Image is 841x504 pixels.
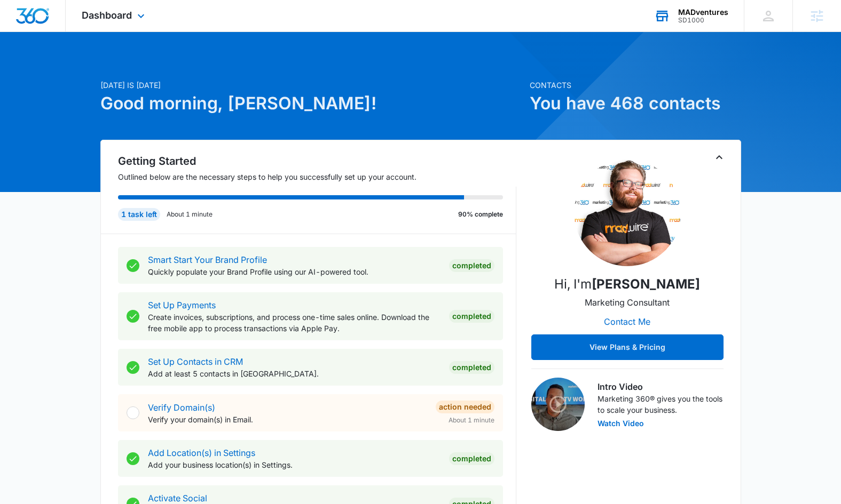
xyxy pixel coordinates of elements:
p: Create invoices, subscriptions, and process one-time sales online. Download the free mobile app t... [148,311,441,334]
div: 1 task left [118,208,160,221]
div: Completed [449,452,494,465]
a: Smart Start Your Brand Profile [148,254,267,265]
img: Intro Video [531,378,585,431]
strong: [PERSON_NAME] [592,276,700,292]
div: Completed [449,310,494,323]
h2: Getting Started [118,153,516,169]
div: account name [678,8,728,17]
p: About 1 minute [167,210,213,219]
p: Marketing 360® gives you the tools to scale your business. [598,393,724,415]
p: Add at least 5 contacts in [GEOGRAPHIC_DATA]. [148,368,441,379]
p: Quickly populate your Brand Profile using our AI-powered tool. [148,266,441,277]
h1: You have 468 contacts [530,91,741,116]
button: View Plans & Pricing [531,334,724,360]
p: [DATE] is [DATE] [100,79,523,91]
div: Completed [449,361,494,374]
p: Contacts [530,79,741,91]
p: Verify your domain(s) in Email. [148,414,427,425]
button: Toggle Collapse [713,151,726,164]
div: Completed [449,259,494,272]
p: Marketing Consultant [585,296,670,309]
span: Dashboard [82,10,132,21]
a: Set Up Contacts in CRM [148,356,243,367]
h3: Intro Video [598,380,724,393]
a: Verify Domain(s) [148,402,215,413]
p: 90% complete [458,210,503,219]
h1: Good morning, [PERSON_NAME]! [100,91,523,116]
a: Add Location(s) in Settings [148,447,255,458]
div: Action Needed [436,401,494,413]
a: Activate Social [148,493,207,503]
div: account id [678,17,728,24]
a: Set Up Payments [148,300,216,310]
p: Add your business location(s) in Settings. [148,459,441,470]
p: Outlined below are the necessary steps to help you successfully set up your account. [118,171,516,182]
button: Watch Video [598,420,644,427]
p: Hi, I'm [554,275,700,294]
span: About 1 minute [449,415,494,425]
button: Contact Me [593,309,661,334]
img: Tyler Peterson [574,159,681,266]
